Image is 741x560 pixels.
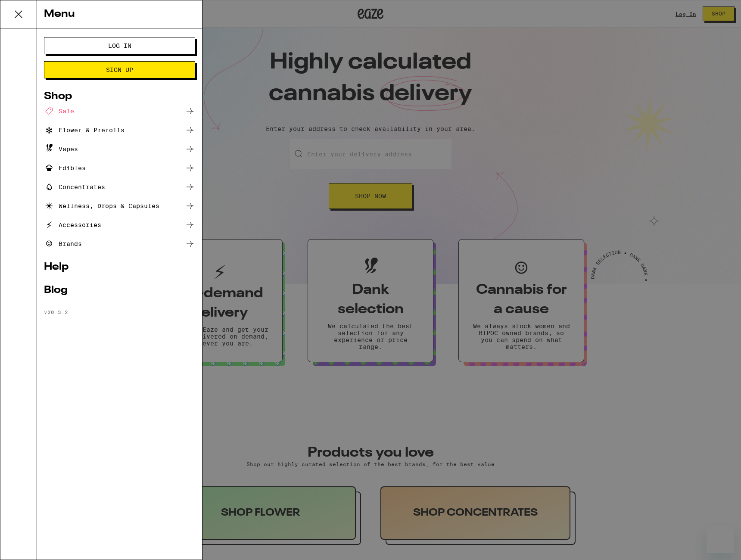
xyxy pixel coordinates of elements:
div: Concentrates [44,182,105,192]
div: Flower & Prerolls [44,125,125,135]
a: Edibles [44,163,195,173]
span: Sign Up [106,67,133,73]
a: Vapes [44,144,195,154]
div: Brands [44,239,82,249]
div: Wellness, Drops & Capsules [44,201,159,211]
a: Log In [44,42,195,49]
a: Concentrates [44,182,195,192]
a: Sign Up [44,66,195,73]
span: Log In [108,43,131,49]
div: Vapes [44,144,78,154]
div: Sale [44,106,74,116]
button: Sign Up [44,61,195,78]
a: Brands [44,239,195,249]
button: Log In [44,37,195,54]
a: Sale [44,106,195,116]
a: Blog [44,285,195,296]
a: Help [44,262,195,272]
a: Flower & Prerolls [44,125,195,135]
a: Accessories [44,220,195,230]
a: Shop [44,91,195,102]
a: Wellness, Drops & Capsules [44,201,195,211]
iframe: Button to launch messaging window [707,526,734,553]
div: Accessories [44,220,101,230]
div: Edibles [44,163,86,173]
div: Menu [37,0,202,28]
span: v 20.3.2 [44,309,68,315]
